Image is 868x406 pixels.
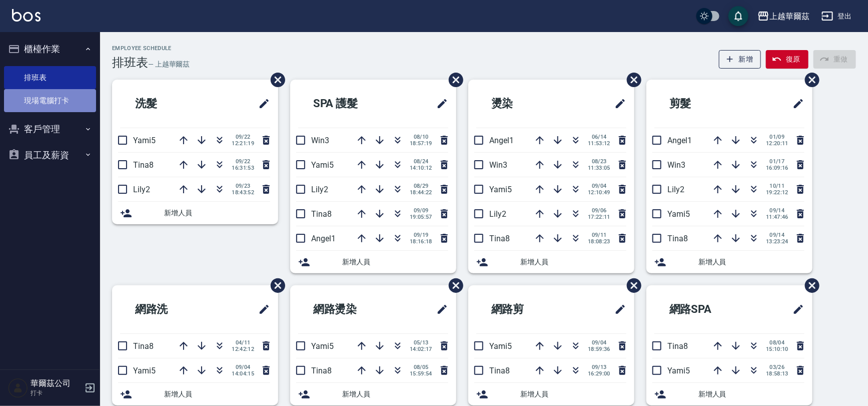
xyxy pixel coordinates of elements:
span: 19:22:12 [766,189,788,196]
span: 09/04 [588,339,610,346]
span: Tina8 [489,234,510,243]
span: Yami5 [667,209,690,219]
span: Angel1 [311,234,336,243]
div: 上越華爾茲 [769,10,809,23]
span: 09/22 [232,158,254,165]
span: 05/13 [410,339,432,346]
span: 09/19 [410,232,432,238]
span: Yami5 [489,185,512,194]
span: 03/26 [766,364,788,370]
img: Logo [12,9,41,22]
span: 刪除班表 [263,271,287,300]
span: Yami5 [133,366,156,375]
span: 修改班表的標題 [786,297,804,321]
span: Angel1 [667,136,692,145]
span: Angel1 [489,136,514,145]
span: 04/11 [232,339,254,346]
span: Win3 [489,160,507,170]
span: 15:59:54 [410,370,432,377]
span: 修改班表的標題 [252,297,270,321]
span: 18:08:23 [588,238,610,245]
span: 刪除班表 [619,65,643,95]
span: 修改班表的標題 [608,92,626,116]
span: 12:10:49 [588,189,610,196]
h5: 華爾茲公司 [31,378,82,388]
span: 18:43:52 [232,189,254,196]
span: 06/14 [588,134,610,140]
span: 18:57:19 [410,140,432,147]
h6: — 上越華爾茲 [148,59,190,70]
span: 08/29 [410,183,432,189]
span: 08/10 [410,134,432,140]
button: 櫃檯作業 [4,36,96,62]
span: 19:05:57 [410,214,432,220]
span: 11:53:12 [588,140,610,147]
div: 新增人員 [290,251,456,273]
span: 修改班表的標題 [430,297,448,321]
h2: Employee Schedule [112,45,190,52]
h3: 排班表 [112,56,148,70]
span: 18:44:22 [410,189,432,196]
span: 18:58:13 [766,370,788,377]
span: 09/23 [232,183,254,189]
span: 10/11 [766,183,788,189]
span: 17:22:11 [588,214,610,220]
span: 16:09:16 [766,165,788,171]
span: 修改班表的標題 [786,92,804,116]
span: 12:20:11 [766,140,788,147]
span: Yami5 [311,160,334,170]
span: Tina8 [311,366,332,375]
span: 11:47:46 [766,214,788,220]
span: 12:21:19 [232,140,254,147]
div: 新增人員 [290,383,456,405]
span: 新增人員 [520,257,626,267]
span: Tina8 [311,209,332,219]
span: 11:33:05 [588,165,610,171]
h2: 網路洗 [120,291,218,327]
span: Tina8 [133,160,154,170]
span: 09/04 [588,183,610,189]
span: 新增人員 [342,257,448,267]
span: 刪除班表 [441,271,465,300]
span: 01/17 [766,158,788,165]
span: Tina8 [489,366,510,375]
span: 刪除班表 [263,65,287,95]
div: 新增人員 [646,383,812,405]
span: Lily2 [311,185,328,194]
span: 09/06 [588,207,610,214]
h2: SPA 護髮 [298,86,401,122]
span: 新增人員 [342,389,448,399]
span: 13:23:24 [766,238,788,245]
span: 15:10:10 [766,346,788,352]
span: Yami5 [489,341,512,351]
span: 刪除班表 [619,271,643,300]
button: 復原 [766,50,808,69]
span: 09/11 [588,232,610,238]
span: 09/14 [766,207,788,214]
button: save [728,6,748,26]
h2: 網路燙染 [298,291,401,327]
h2: 剪髮 [654,86,746,122]
span: 新增人員 [520,389,626,399]
span: 18:59:36 [588,346,610,352]
h2: 網路剪 [476,291,574,327]
span: Yami5 [667,366,690,375]
span: 修改班表的標題 [430,92,448,116]
button: 客戶管理 [4,116,96,142]
span: 09/04 [232,364,254,370]
a: 排班表 [4,66,96,89]
span: 12:42:12 [232,346,254,352]
div: 新增人員 [112,202,278,224]
span: 修改班表的標題 [252,92,270,116]
span: 08/23 [588,158,610,165]
a: 現場電腦打卡 [4,89,96,112]
span: 14:04:15 [232,370,254,377]
span: Win3 [667,160,685,170]
span: 修改班表的標題 [608,297,626,321]
span: 刪除班表 [797,271,821,300]
span: Tina8 [133,341,154,351]
span: 14:02:17 [410,346,432,352]
div: 新增人員 [468,251,634,273]
span: Tina8 [667,234,688,243]
button: 上越華爾茲 [753,6,813,27]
